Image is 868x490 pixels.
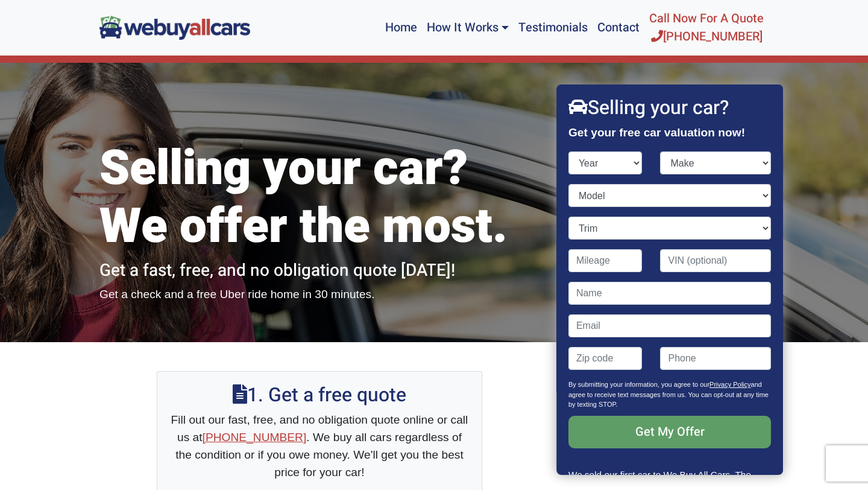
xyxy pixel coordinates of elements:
[568,97,771,119] h2: Selling your car?
[568,380,771,416] p: By submitting your information, you agree to our and agree to receive text messages from us. You ...
[644,5,769,51] a: Call Now For A Quote[PHONE_NUMBER]
[99,140,539,256] h1: Selling your car? We offer the most.
[514,5,593,51] a: Testimonials
[568,151,771,468] form: Contact form
[568,314,771,337] input: Email
[568,416,771,448] input: Get My Offer
[422,5,514,51] a: How It Works
[99,261,539,281] h2: Get a fast, free, and no obligation quote [DATE]!
[568,282,771,305] input: Name
[380,5,422,51] a: Home
[169,412,470,481] p: Fill out our fast, free, and no obligation quote online or call us at . We buy all cars regardles...
[568,126,745,139] strong: Get your free car valuation now!
[568,347,643,370] input: Zip code
[99,286,539,304] p: Get a check and a free Uber ride home in 30 minutes.
[709,381,750,388] a: Privacy Policy
[661,347,772,370] input: Phone
[568,249,643,272] input: Mileage
[99,16,250,39] img: We Buy All Cars in NJ logo
[169,384,470,407] h2: 1. Get a free quote
[203,431,307,444] a: [PHONE_NUMBER]
[593,5,644,51] a: Contact
[661,249,772,272] input: VIN (optional)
